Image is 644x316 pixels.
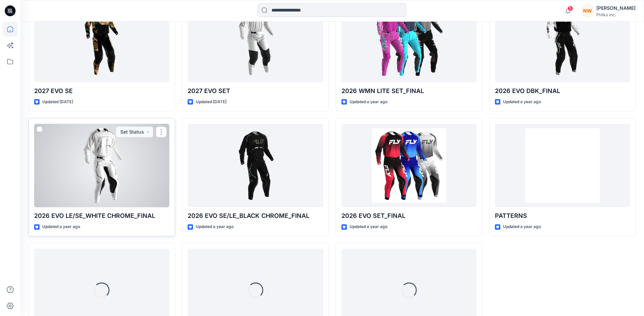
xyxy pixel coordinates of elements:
p: Updated a year ago [350,98,387,106]
p: 2026 EVO DBK_FINAL [495,86,630,96]
p: 2026 EVO LE/SE_WHITE CHROME_FINAL [34,211,169,221]
p: 2026 EVO SE/LE_BLACK CHROME_FINAL [188,211,323,221]
p: PATTERNS [495,211,630,221]
p: Updated a year ago [196,223,234,230]
a: 2026 EVO SET_FINAL [341,124,477,207]
p: Updated a year ago [350,223,387,230]
a: 2026 EVO LE/SE_WHITE CHROME_FINAL [34,124,169,207]
a: 2026 EVO SE/LE_BLACK CHROME_FINAL [188,124,323,207]
p: 2026 WMN LITE SET_FINAL [341,86,477,96]
p: Updated [DATE] [42,98,73,106]
div: [PERSON_NAME] [596,4,636,12]
p: Updated a year ago [503,98,541,106]
p: 2026 EVO SET_FINAL [341,211,477,221]
p: 2027 EVO SET [188,86,323,96]
div: Philko Inc. [596,12,636,17]
p: Updated a year ago [503,223,541,230]
span: 5 [568,6,573,11]
div: NW [581,5,594,17]
p: Updated a year ago [42,223,80,230]
p: 2027 EVO SE [34,86,169,96]
a: PATTERNS [495,124,630,207]
p: Updated [DATE] [196,98,226,106]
